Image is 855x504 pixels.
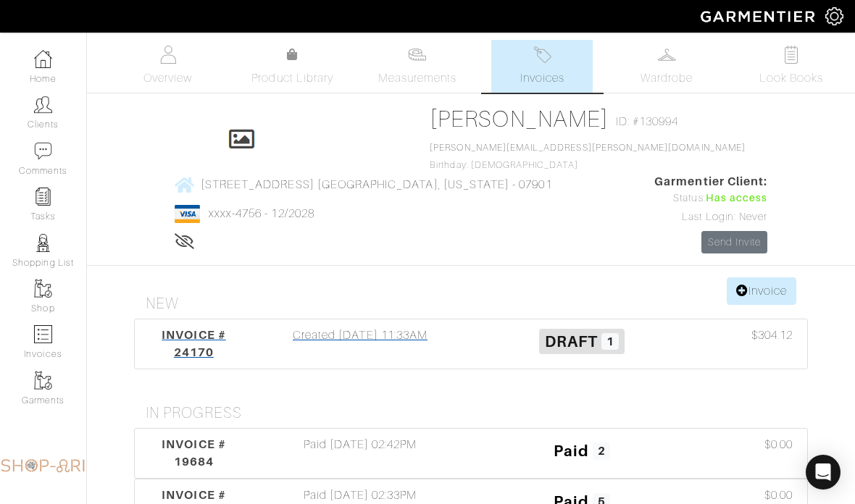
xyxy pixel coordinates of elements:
div: Paid [DATE] 02:42PM [249,436,471,471]
a: [STREET_ADDRESS] [GEOGRAPHIC_DATA], [US_STATE] - 07901 [175,175,552,193]
span: $0.00 [764,436,793,453]
img: garments-icon-b7da505a4dc4fd61783c78ac3ca0ef83fa9d6f193b1c9dc38574b1d14d53ca28.png [34,280,52,298]
span: Draft [545,332,598,350]
span: Birthday: [DEMOGRAPHIC_DATA] [430,143,746,170]
a: INVOICE # 24170 Created [DATE] 11:33AM Draft 1 $304.12 [134,319,808,369]
h4: In Progress [146,404,808,422]
a: Product Library [242,46,343,87]
span: Overview [143,70,192,87]
div: Open Intercom Messenger [806,455,841,490]
img: measurements-466bbee1fd09ba9460f595b01e5d73f9e2bff037440d3c8f018324cb6cdf7a4a.svg [408,46,426,64]
span: Measurements [378,70,457,87]
a: [PERSON_NAME] [430,106,609,132]
img: comment-icon-a0a6a9ef722e966f86d9cbdc48e553b5cf19dbc54f86b18d962a5391bc8f6eb6.png [34,142,52,160]
span: Wardrobe [641,70,693,87]
a: Invoice [727,277,796,305]
img: stylists-icon-eb353228a002819b7ec25b43dbf5f0378dd9e0616d9560372ff212230b889e62.png [34,234,52,252]
img: basicinfo-40fd8af6dae0f16599ec9e87c0ef1c0a1fdea2edbe929e3d69a839185d80c458.svg [159,46,177,64]
div: Created [DATE] 11:33AM [249,327,471,361]
img: visa-934b35602734be37eb7d5d7e5dbcd2044c359bf20a24dc3361ca3fa54326a8a7.png [175,205,200,223]
span: Product Library [251,70,333,87]
a: Measurements [367,40,469,93]
span: [STREET_ADDRESS] [GEOGRAPHIC_DATA], [US_STATE] - 07901 [201,178,552,191]
span: Has access [706,190,768,206]
img: reminder-icon-8004d30b9f0a5d33ae49ab947aed9ed385cf756f9e5892f1edd6e32f2345188e.png [34,188,52,206]
span: Look Books [759,70,824,87]
img: wardrobe-487a4870c1b7c33e795ec22d11cfc2ed9d08956e64fb3008fe2437562e282088.svg [658,46,676,64]
img: garments-icon-b7da505a4dc4fd61783c78ac3ca0ef83fa9d6f193b1c9dc38574b1d14d53ca28.png [34,371,52,390]
span: INVOICE # 19684 [162,437,225,469]
img: orders-icon-0abe47150d42831381b5fb84f609e132dff9fe21cb692f30cb5eec754e2cba89.png [34,325,52,343]
a: Look Books [741,40,842,93]
span: INVOICE # 24170 [162,328,225,359]
img: orders-27d20c2124de7fd6de4e0e44c1d41de31381a507db9b33961299e4e07d508b8c.svg [533,46,551,64]
span: Garmentier Client: [654,173,767,190]
span: Paid [554,442,589,460]
span: Invoices [520,70,564,87]
a: Invoices [491,40,593,93]
img: dashboard-icon-dbcd8f5a0b271acd01030246c82b418ddd0df26cd7fceb0bd07c9910d44c42f6.png [34,50,52,68]
span: ID: #130994 [616,113,679,130]
img: gear-icon-white-bd11855cb880d31180b6d7d6211b90ccbf57a29d726f0c71d8c61bd08dd39cc2.png [825,7,843,25]
a: Send Invite [701,231,768,253]
span: 2 [593,442,610,460]
div: Last Login: Never [654,209,767,225]
a: INVOICE # 19684 Paid [DATE] 02:42PM Paid 2 $0.00 [134,428,808,479]
a: [PERSON_NAME][EMAIL_ADDRESS][PERSON_NAME][DOMAIN_NAME] [430,143,746,153]
img: clients-icon-6bae9207a08558b7cb47a8932f037763ab4055f8c8b6bfacd5dc20c3e0201464.png [34,96,52,114]
img: garmentier-logo-header-white-b43fb05a5012e4ada735d5af1a66efaba907eab6374d6393d1fbf88cb4ef424d.png [693,4,825,29]
div: Status: [654,190,767,206]
a: xxxx-4756 - 12/2028 [209,207,314,220]
span: 1 [601,333,619,350]
a: Wardrobe [616,40,717,93]
h4: New [146,295,808,313]
span: $304.12 [751,327,793,344]
span: $0.00 [764,487,793,504]
img: todo-9ac3debb85659649dc8f770b8b6100bb5dab4b48dedcbae339e5042a72dfd3cc.svg [783,46,801,64]
a: Overview [117,40,219,93]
